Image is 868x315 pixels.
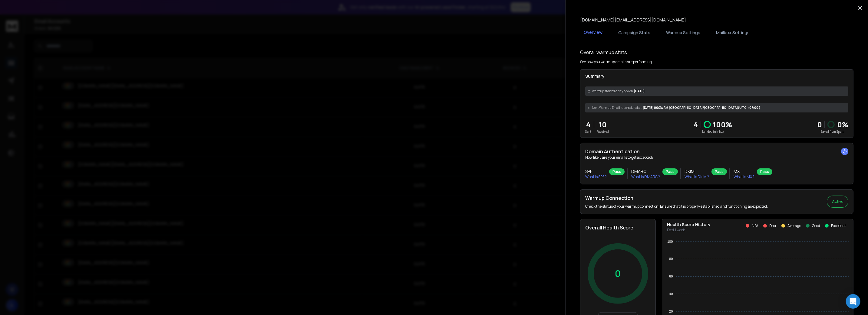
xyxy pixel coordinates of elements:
[669,274,673,278] tspan: 60
[585,148,848,155] h2: Domain Authentication
[585,155,848,160] p: How likely are your emails to get accepted?
[769,223,777,228] p: Poor
[592,106,642,110] span: Next Warmup Email is scheduled at
[694,129,732,134] p: Landed in Inbox
[669,257,673,261] tspan: 80
[585,86,848,96] div: [DATE]
[585,174,607,179] p: What is SPF ?
[585,194,768,202] h2: Warmup Connection
[846,294,860,309] div: Open Intercom Messenger
[685,174,709,179] p: What is DKIM ?
[694,120,698,129] p: 4
[757,168,772,175] div: Pass
[734,168,754,174] h3: MX
[585,103,848,112] div: [DATE] 00:34 AM [GEOGRAPHIC_DATA]/[GEOGRAPHIC_DATA] (UTC +07:00 )
[615,26,654,39] button: Campaign Stats
[592,89,633,93] span: Warmup started a day ago on
[631,174,660,179] p: What is DMARC ?
[585,224,651,231] h2: Overall Health Score
[669,292,673,296] tspan: 40
[631,168,660,174] h3: DMARC
[713,120,732,129] p: 100 %
[662,168,678,175] div: Pass
[580,49,627,56] h1: Overall warmup stats
[685,168,709,174] h3: DKIM
[662,26,704,39] button: Warmup Settings
[837,120,848,129] p: 0 %
[615,268,621,279] p: 0
[580,17,686,23] p: [DOMAIN_NAME][EMAIL_ADDRESS][DOMAIN_NAME]
[817,129,848,134] p: Saved from Spam
[667,240,673,243] tspan: 100
[827,196,848,208] button: Active
[609,168,625,175] div: Pass
[787,223,801,228] p: Average
[817,119,822,129] strong: 0
[597,129,609,134] p: Received
[585,168,607,174] h3: SPF
[585,73,848,79] p: Summary
[597,120,609,129] p: 10
[585,129,591,134] p: Sent
[712,26,753,39] button: Mailbox Settings
[580,26,606,40] button: Overview
[580,60,652,64] p: See how you warmup emails are performing
[585,120,591,129] p: 4
[812,223,820,228] p: Good
[667,228,711,232] p: Past 1 week
[667,222,711,228] p: Health Score History
[831,223,846,228] p: Excellent
[752,223,758,228] p: N/A
[711,168,727,175] div: Pass
[734,174,754,179] p: What is MX ?
[585,204,768,209] p: Check the status of your warmup connection. Ensure that it is properly established and functionin...
[669,310,673,313] tspan: 20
